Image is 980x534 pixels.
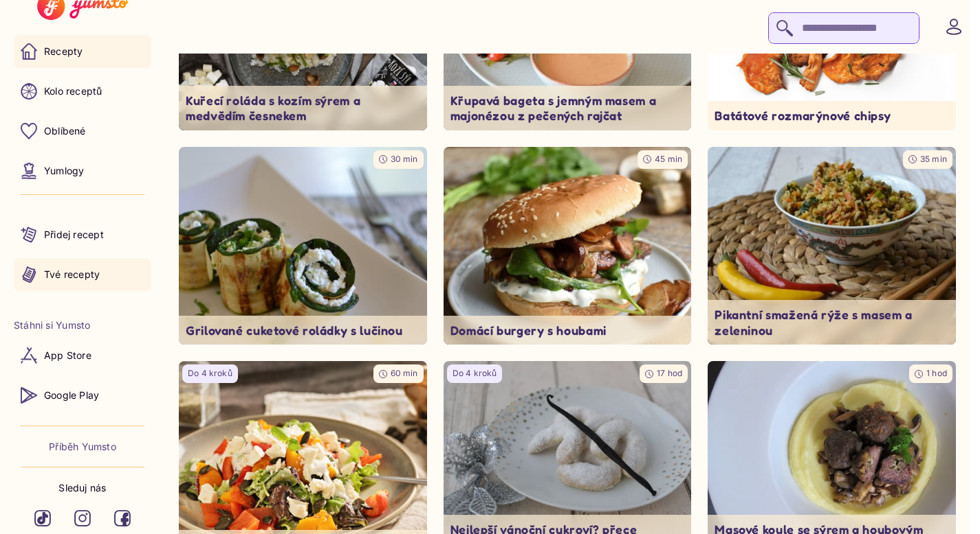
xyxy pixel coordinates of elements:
[14,318,151,332] li: Stáhni si Yumsto
[58,481,106,495] p: Sleduj nás
[44,268,100,281] p: Tvé recepty
[926,368,947,378] span: 1 hod
[44,45,83,58] p: Recepty
[708,147,956,345] img: undefined
[179,147,427,345] img: undefined
[186,323,420,338] p: Grilované cuketové roládky s lučinou
[14,115,151,148] a: Oblíbené
[44,349,91,362] p: App Store
[657,368,682,378] span: 17 hod
[188,368,232,380] p: Do 4 kroků
[179,147,427,345] a: undefined30 minGrilované cuketové roládky s lučinou
[444,147,692,345] a: undefined45 minDomácí burgery s houbami
[44,388,99,402] p: Google Play
[391,368,418,378] span: 60 min
[708,147,956,345] a: undefined35 minPikantní smažená rýže s masem a zeleninou
[655,154,682,164] span: 45 min
[391,154,418,164] span: 30 min
[14,258,151,291] a: Tvé recepty
[14,379,151,412] a: Google Play
[715,307,949,338] p: Pikantní smažená rýže s masem a zeleninou
[14,154,151,187] a: Yumlogy
[14,35,151,68] a: Recepty
[44,228,104,242] p: Přidej recept
[450,323,685,338] p: Domácí burgery s houbami
[49,440,116,454] a: Příběh Yumsto
[444,147,692,345] img: undefined
[450,93,685,124] p: Křupavá bageta s jemným masem a majonézou z pečených rajčat
[14,339,151,372] a: App Store
[453,368,497,380] p: Do 4 kroků
[44,124,86,138] p: Oblíbené
[44,84,102,98] p: Kolo receptů
[186,93,420,124] p: Kuřecí roláda s kozím sýrem a medvědím česnekem
[44,164,84,178] p: Yumlogy
[920,154,947,164] span: 35 min
[14,218,151,251] a: Přidej recept
[715,108,949,124] p: Batátové rozmarýnové chipsy
[14,75,151,108] a: Kolo receptů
